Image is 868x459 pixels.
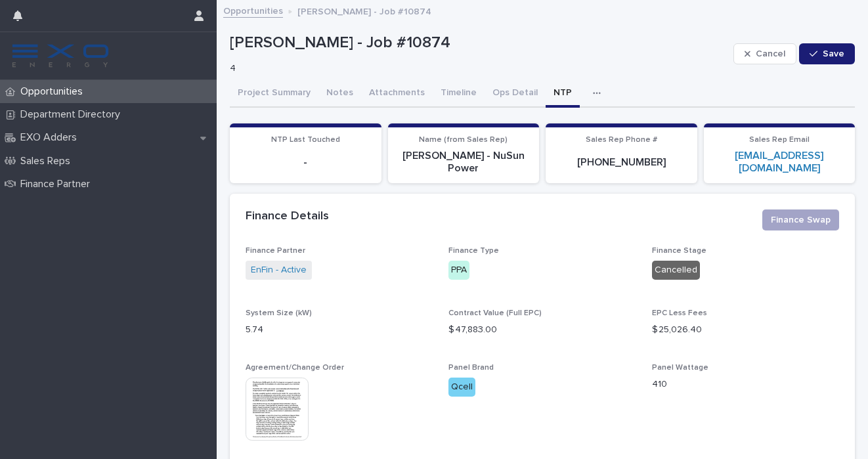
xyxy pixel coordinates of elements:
[448,323,636,337] p: $ 47,883.00
[230,33,728,53] p: [PERSON_NAME] - Job #10874
[15,85,93,98] p: Opportunities
[251,263,307,277] a: EnFin - Active
[318,80,361,108] button: Notes
[652,364,708,372] span: Panel Wattage
[396,150,532,175] p: [PERSON_NAME] - NuSun Power
[297,3,431,18] p: [PERSON_NAME] - Job #10874
[246,323,433,337] p: 5.74
[733,43,796,64] button: Cancel
[586,136,657,144] span: Sales Rep Phone #
[652,378,839,391] p: 410
[246,209,329,224] h2: Finance Details
[799,43,855,64] button: Save
[11,43,110,69] img: FKS5r6ZBThi8E5hshIGi
[652,309,707,317] span: EPC Less Fees
[246,247,305,255] span: Finance Partner
[15,108,131,121] p: Department Directory
[15,178,100,190] p: Finance Partner
[15,155,81,167] p: Sales Reps
[448,378,475,397] div: Qcell
[762,209,839,230] button: Finance Swap
[230,80,318,108] button: Project Summary
[15,131,87,144] p: EXO Adders
[448,247,499,255] span: Finance Type
[230,63,723,74] p: 4
[546,80,580,108] button: NTP
[771,213,831,227] span: Finance Swap
[485,80,546,108] button: Ops Detail
[756,49,785,58] span: Cancel
[448,261,469,280] div: PPA
[553,156,689,169] p: [PHONE_NUMBER]
[246,309,312,317] span: System Size (kW)
[238,156,374,169] p: -
[749,136,810,144] span: Sales Rep Email
[271,136,340,144] span: NTP Last Touched
[448,364,494,372] span: Panel Brand
[448,309,542,317] span: Contract Value (Full EPC)
[652,247,706,255] span: Finance Stage
[823,49,844,58] span: Save
[652,261,700,280] div: Cancelled
[433,80,485,108] button: Timeline
[652,323,839,337] p: $ 25,026.40
[361,80,433,108] button: Attachments
[223,3,283,18] a: Opportunities
[246,364,344,372] span: Agreement/Change Order
[735,150,823,173] a: [EMAIL_ADDRESS][DOMAIN_NAME]
[419,136,508,144] span: Name (from Sales Rep)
